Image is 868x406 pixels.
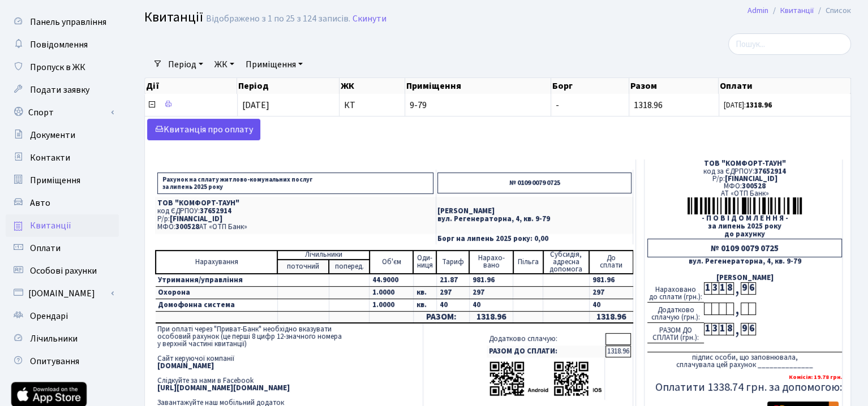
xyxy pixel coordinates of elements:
a: Опитування [6,350,119,373]
div: за липень 2025 року [647,223,842,230]
span: Подати заявку [30,84,89,96]
a: Спорт [6,101,119,124]
span: Квитанції [30,219,71,232]
div: 9 [741,323,748,335]
td: Домофонна система [156,299,277,311]
td: Додатково сплачую: [487,333,605,345]
a: Документи [6,124,119,146]
div: 6 [748,323,755,335]
input: Пошук... [728,33,851,55]
span: Панель управління [30,16,106,28]
td: 1318.96 [469,311,513,323]
a: Подати заявку [6,79,119,101]
div: Р/р: [647,175,842,183]
td: Субсидія, адресна допомога [543,250,589,274]
td: 1.0000 [369,299,413,311]
li: Список [814,5,851,17]
div: РАЗОМ ДО СПЛАТИ (грн.): [647,323,704,343]
a: Приміщення [241,55,307,74]
div: 8 [726,323,733,335]
p: МФО: АТ «ОТП Банк» [157,223,433,231]
p: ТОВ "КОМФОРТ-ТАУН" [157,200,433,207]
div: 1 [704,282,711,295]
th: ЖК [340,78,405,94]
td: поперед. [329,260,369,274]
span: Орендарі [30,310,68,322]
a: Квитанції [780,5,814,16]
span: Опитування [30,355,79,368]
td: 981.96 [589,274,633,287]
td: 297 [589,286,633,299]
td: кв. [413,286,436,299]
span: 9-79 [410,101,546,110]
td: 297 [436,286,469,299]
span: КТ [344,101,400,110]
span: [FINANCIAL_ID] [725,174,777,184]
td: Нарахо- вано [469,250,513,274]
a: Період [164,55,208,74]
span: - [556,99,559,111]
span: Приміщення [30,174,80,187]
a: Kвитанція про оплату [147,119,260,140]
a: Повідомлення [6,33,119,56]
div: [PERSON_NAME] [647,274,842,282]
div: підпис особи, що заповнювала, сплачувала цей рахунок ______________ [647,352,842,369]
small: [DATE]: [724,100,772,110]
div: Відображено з 1 по 25 з 124 записів. [206,14,350,24]
td: 44.9000 [369,274,413,287]
div: 9 [741,282,748,295]
th: Період [237,78,340,94]
a: ЖК [210,55,239,74]
span: Контакти [30,152,70,164]
p: вул. Регенераторна, 4, кв. 9-79 [437,215,631,223]
p: Рахунок на сплату житлово-комунальних послуг за липень 2025 року [157,172,433,194]
th: Приміщення [405,78,551,94]
div: до рахунку [647,231,842,238]
a: Особові рахунки [6,260,119,282]
a: Квитанції [6,214,119,237]
div: 1 [719,323,726,335]
span: 37652914 [200,206,231,216]
span: 300528 [742,181,766,191]
th: Дії [145,78,237,94]
td: Тариф [436,250,469,274]
td: Оди- ниця [413,250,436,274]
div: - П О В І Д О М Л Е Н Н Я - [647,215,842,222]
th: Борг [551,78,629,94]
h5: Оплатити 1338.74 грн. за допомогою: [647,381,842,394]
td: Утримання/управління [156,274,277,287]
td: 40 [436,299,469,311]
a: Пропуск в ЖК [6,56,119,79]
td: Об'єм [369,250,413,274]
td: Лічильники [277,250,369,260]
div: , [733,303,741,316]
div: код за ЄДРПОУ: [647,168,842,175]
td: 1318.96 [589,311,633,323]
td: До cплати [589,250,633,274]
a: Орендарі [6,305,119,327]
td: 40 [469,299,513,311]
span: Повідомлення [30,38,88,51]
td: 1.0000 [369,286,413,299]
div: МФО: [647,183,842,190]
span: [FINANCIAL_ID] [170,214,222,224]
div: вул. Регенераторна, 4, кв. 9-79 [647,258,842,265]
a: Скинути [353,14,386,24]
div: 6 [748,282,755,295]
div: ТОВ "КОМФОРТ-ТАУН" [647,160,842,167]
span: Особові рахунки [30,265,97,277]
span: Авто [30,197,50,209]
div: , [733,323,741,336]
div: АТ «ОТП Банк» [647,190,842,197]
span: Оплати [30,242,61,254]
a: Оплати [6,237,119,260]
td: РАЗОМ: [413,311,469,323]
td: кв. [413,299,436,311]
a: Приміщення [6,169,119,192]
div: 3 [711,323,719,335]
b: Комісія: 19.78 грн. [789,373,842,381]
div: Додатково сплачую (грн.): [647,303,704,323]
b: [URL][DOMAIN_NAME][DOMAIN_NAME] [157,383,290,393]
span: Лічильники [30,332,78,345]
p: [PERSON_NAME] [437,208,631,215]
